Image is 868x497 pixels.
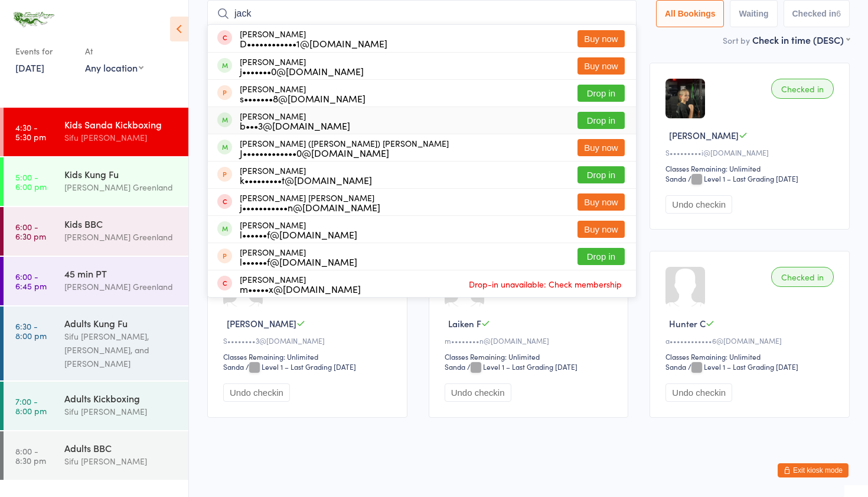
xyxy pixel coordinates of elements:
[577,193,625,211] button: Buy now
[688,362,798,372] span: / Level 1 – Last Grading [DATE]
[15,222,46,241] time: 6:00 - 6:30 pm
[240,275,361,293] div: [PERSON_NAME]
[240,148,449,157] div: J•••••••••••••0@[DOMAIN_NAME]
[240,193,380,212] div: [PERSON_NAME] [PERSON_NAME]
[240,220,357,239] div: [PERSON_NAME]
[64,454,178,468] div: Sifu [PERSON_NAME]
[688,173,798,183] span: / Level 1 – Last Grading [DATE]
[577,85,625,102] button: Drop in
[4,207,188,256] a: 6:00 -6:30 pmKids BBC[PERSON_NAME] Greenland
[240,230,357,239] div: l••••••f@[DOMAIN_NAME]
[448,317,481,330] span: Laiken F
[778,463,849,477] button: Exit kiosk mode
[4,431,188,480] a: 8:00 -8:30 pmAdults BBCSifu [PERSON_NAME]
[223,362,244,372] div: Sanda
[240,138,449,157] div: [PERSON_NAME] ([PERSON_NAME]) [PERSON_NAME]
[64,441,178,454] div: Adults BBC
[445,351,616,362] div: Classes Remaining: Unlimited
[771,267,834,287] div: Checked in
[665,335,837,346] div: a••••••••••••6@[DOMAIN_NAME]
[85,41,143,61] div: At
[15,396,47,415] time: 7:00 - 8:00 pm
[64,167,178,180] div: Kids Kung Fu
[15,122,46,141] time: 4:30 - 5:30 pm
[240,166,372,185] div: [PERSON_NAME]
[240,202,380,212] div: j•••••••••••n@[DOMAIN_NAME]
[445,335,616,346] div: m••••••••n@[DOMAIN_NAME]
[227,317,296,330] span: [PERSON_NAME]
[577,139,625,156] button: Buy now
[669,129,739,141] span: [PERSON_NAME]
[15,172,47,191] time: 5:00 - 6:00 pm
[64,330,178,370] div: Sifu [PERSON_NAME], [PERSON_NAME], and [PERSON_NAME]
[240,66,364,76] div: j•••••••0@[DOMAIN_NAME]
[64,405,178,418] div: Sifu [PERSON_NAME]
[577,57,625,75] button: Buy now
[665,383,732,402] button: Undo checkin
[85,61,143,74] div: Any location
[4,382,188,430] a: 7:00 -8:00 pmAdults KickboxingSifu [PERSON_NAME]
[4,157,188,206] a: 5:00 -6:00 pmKids Kung Fu[PERSON_NAME] Greenland
[15,272,47,291] time: 6:00 - 6:45 pm
[64,317,178,330] div: Adults Kung Fu
[223,351,395,362] div: Classes Remaining: Unlimited
[64,131,178,144] div: Sifu [PERSON_NAME]
[64,118,178,131] div: Kids Sanda Kickboxing
[4,108,188,156] a: 4:30 -5:30 pmKids Sanda KickboxingSifu [PERSON_NAME]
[4,257,188,305] a: 6:00 -6:45 pm45 min PT[PERSON_NAME] Greenland
[577,112,625,129] button: Drop in
[240,111,350,130] div: [PERSON_NAME]
[64,180,178,194] div: [PERSON_NAME] Greenland
[240,84,366,103] div: [PERSON_NAME]
[64,392,178,405] div: Adults Kickboxing
[665,163,837,173] div: Classes Remaining: Unlimited
[577,221,625,238] button: Buy now
[665,79,705,118] img: image1740379876.png
[240,121,350,130] div: b•••3@[DOMAIN_NAME]
[223,335,395,346] div: S••••••••3@[DOMAIN_NAME]
[64,230,178,244] div: [PERSON_NAME] Greenland
[4,306,188,380] a: 6:30 -8:00 pmAdults Kung FuSifu [PERSON_NAME], [PERSON_NAME], and [PERSON_NAME]
[240,284,361,293] div: m•••••x@[DOMAIN_NAME]
[240,175,372,185] div: k•••••••••t@[DOMAIN_NAME]
[723,34,750,46] label: Sort by
[240,257,357,266] div: l••••••f@[DOMAIN_NAME]
[665,173,686,183] div: Sanda
[246,362,356,372] span: / Level 1 – Last Grading [DATE]
[15,321,47,340] time: 6:30 - 8:00 pm
[752,33,850,46] div: Check in time (DESC)
[64,280,178,293] div: [PERSON_NAME] Greenland
[15,61,44,74] a: [DATE]
[15,41,73,61] div: Events for
[467,362,577,372] span: / Level 1 – Last Grading [DATE]
[665,195,732,214] button: Undo checkin
[240,38,387,48] div: D••••••••••••1@[DOMAIN_NAME]
[771,79,834,99] div: Checked in
[240,29,387,48] div: [PERSON_NAME]
[240,93,366,103] div: s•••••••8@[DOMAIN_NAME]
[669,317,706,330] span: Hunter C
[665,351,837,362] div: Classes Remaining: Unlimited
[665,147,837,157] div: S•••••••••i@[DOMAIN_NAME]
[15,446,46,465] time: 8:00 - 8:30 pm
[64,217,178,230] div: Kids BBC
[240,247,357,266] div: [PERSON_NAME]
[577,248,625,265] button: Drop in
[12,9,56,30] img: Emerald Dragon Martial Arts Pty Ltd
[466,275,625,293] span: Drop-in unavailable: Check membership
[577,30,625,47] button: Buy now
[445,383,511,402] button: Undo checkin
[64,267,178,280] div: 45 min PT
[445,362,465,372] div: Sanda
[577,166,625,183] button: Drop in
[223,383,290,402] button: Undo checkin
[836,9,841,18] div: 6
[240,57,364,76] div: [PERSON_NAME]
[665,362,686,372] div: Sanda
